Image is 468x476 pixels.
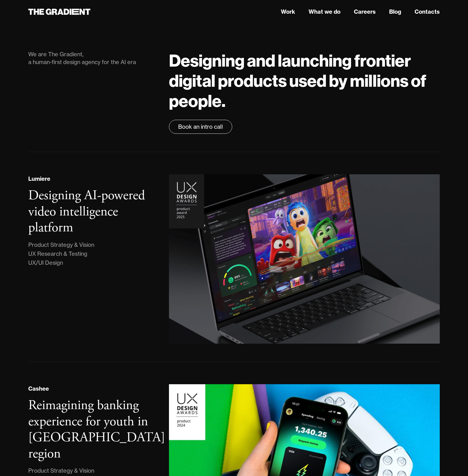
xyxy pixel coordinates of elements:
a: Work [281,8,295,16]
div: Lumiere [28,175,50,183]
a: Careers [354,8,376,16]
div: Cashee [28,384,49,393]
a: LumiereDesigning AI-powered video intelligence platformProduct Strategy & VisionUX Research & Tes... [28,174,440,344]
h1: Designing and launching frontier digital products used by millions of people. [169,50,440,111]
a: What we do [309,8,340,16]
a: Blog [389,8,401,16]
h3: Reimagining banking experience for youth in [GEOGRAPHIC_DATA] region [28,397,165,462]
a: Contacts [415,8,440,16]
h3: Designing AI-powered video intelligence platform [28,187,145,236]
div: Product Strategy & Vision UX Research & Testing UX/UI Design [28,240,94,267]
a: Book an intro call [169,120,232,134]
div: We are The Gradient, a human-first design agency for the AI era [28,50,158,66]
